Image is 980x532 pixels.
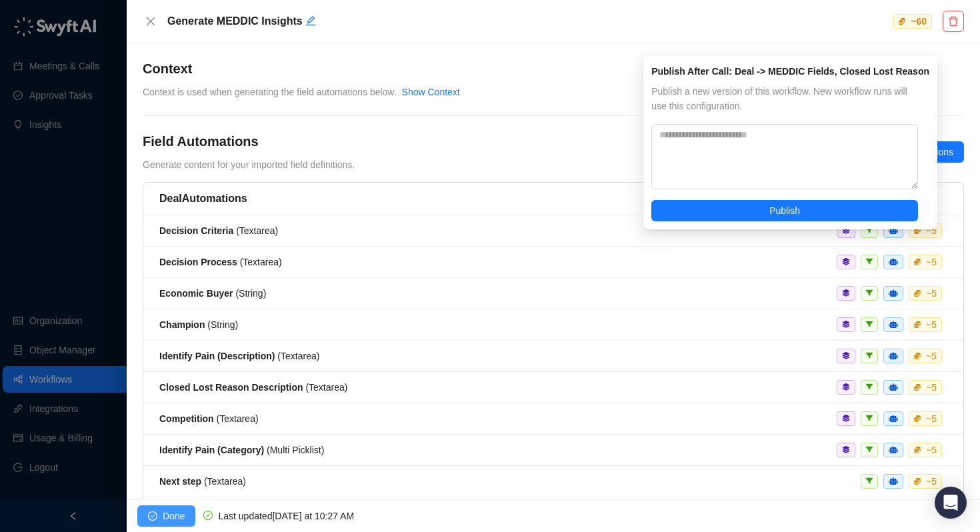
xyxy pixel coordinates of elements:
span: Publish a new version of this workflow. New workflow runs will use this configuration. [651,84,918,113]
strong: Decision Criteria [159,225,233,236]
span: Done [163,509,185,523]
span: close [145,16,156,27]
strong: Next step [159,476,201,487]
span: ( Textarea ) [159,476,246,487]
span: delete [948,16,959,27]
span: Publish [769,203,800,218]
h5: Generate MEDDIC Insights [167,13,890,29]
span: ( Textarea ) [159,257,282,267]
div: ~ 5 [923,381,939,394]
button: Edit [305,13,316,29]
span: ( Textarea ) [159,351,319,361]
strong: Identify Pain (Category) [159,445,264,455]
span: ( Multi Picklist ) [159,445,324,455]
div: ~ 5 [923,287,939,300]
span: ( String ) [159,288,266,299]
div: ~ 5 [923,255,939,269]
div: ~ 5 [923,443,939,457]
span: Generate content for your imported field definitions. [143,159,355,170]
strong: Competition [159,413,214,424]
h4: Field Automations [143,132,355,151]
strong: Champion [159,319,205,330]
div: ~ 60 [908,15,929,28]
div: ~ 5 [923,224,939,237]
span: check-circle [203,511,213,520]
strong: Decision Process [159,257,237,267]
strong: Economic Buyer [159,288,233,299]
span: ( Textarea ) [159,413,259,424]
span: Context is used when generating the field automations below. [143,87,397,97]
a: Show Context [402,87,460,97]
span: check-circle [148,511,157,521]
div: ~ 5 [923,412,939,425]
button: Done [137,505,195,527]
strong: Closed Lost Reason Description [159,382,303,393]
div: ~ 5 [923,349,939,363]
span: ( String ) [159,319,238,330]
button: Publish [651,200,918,221]
div: ~ 5 [923,318,939,331]
h5: Deal Automations [159,191,947,207]
h4: Context [143,59,964,78]
span: edit [305,15,316,26]
div: ~ 5 [923,475,939,488]
span: Last updated [DATE] at 10:27 AM [218,511,354,521]
div: Open Intercom Messenger [935,487,967,519]
strong: Identify Pain (Description) [159,351,275,361]
div: Publish After Call: Deal -> MEDDIC Fields, Closed Lost Reason [651,64,929,79]
span: ( Textarea ) [159,382,347,393]
span: ( Textarea ) [159,225,278,236]
button: Close [143,13,159,29]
